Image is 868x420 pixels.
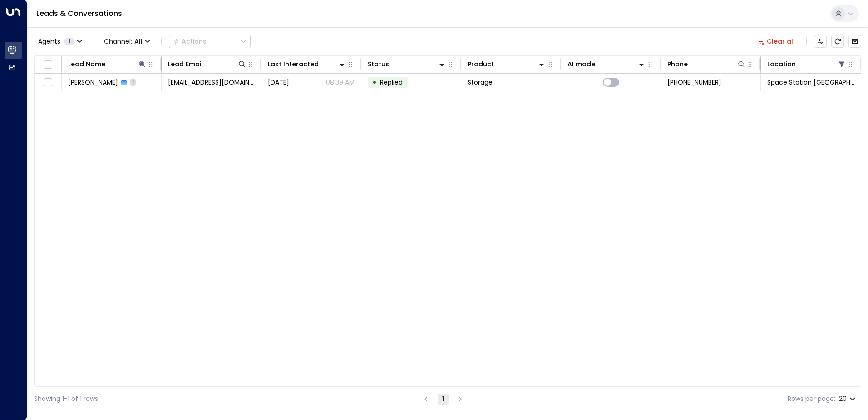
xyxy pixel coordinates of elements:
[268,59,319,70] div: Last Interacted
[268,59,346,70] div: Last Interacted
[767,78,854,87] span: Space Station Banbury
[567,59,646,70] div: AI mode
[667,59,688,70] div: Phone
[814,35,827,48] button: Customize
[168,59,203,70] div: Lead Email
[100,35,154,48] span: Channel:
[420,393,466,405] nav: pagination navigation
[134,38,143,45] span: All
[68,59,147,70] div: Lead Name
[368,59,446,70] div: Status
[42,77,54,88] span: Toggle select row
[326,78,355,87] p: 08:39 AM
[64,38,75,45] span: 1
[438,394,449,405] button: page 1
[68,59,105,70] div: Lead Name
[667,78,721,87] span: +447694296118
[34,35,85,48] button: Agents1
[468,59,546,70] div: Product
[380,78,403,87] span: Replied
[848,35,861,48] button: Archived Leads
[68,78,118,87] span: Abraham Cook
[173,37,207,45] div: Actions
[169,35,251,48] div: Button group with a nested menu
[42,59,54,70] span: Toggle select all
[368,59,389,70] div: Status
[100,35,154,48] button: Channel:All
[169,35,251,48] button: Actions
[468,59,494,70] div: Product
[372,75,377,90] div: •
[667,59,746,70] div: Phone
[268,78,289,87] span: Aug 13, 2025
[38,38,60,45] span: Agents
[34,394,98,404] div: Showing 1-1 of 1 rows
[839,392,858,405] div: 20
[468,78,493,87] span: Storage
[567,59,595,70] div: AI mode
[767,59,846,70] div: Location
[36,8,122,19] a: Leads & Conversations
[831,35,844,48] span: Refresh
[754,35,799,48] button: Clear all
[767,59,796,70] div: Location
[788,394,835,404] label: Rows per page:
[168,78,255,87] span: mikiditi@gmail.com
[130,78,136,86] span: 1
[168,59,247,70] div: Lead Email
